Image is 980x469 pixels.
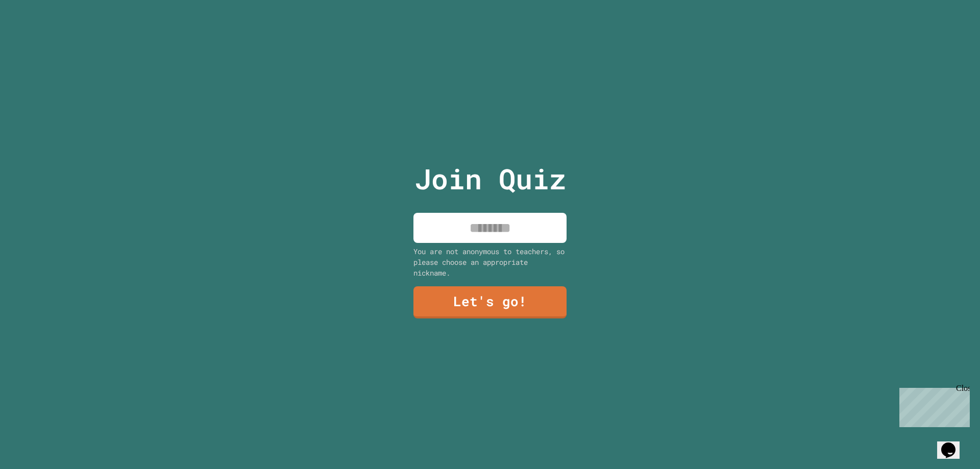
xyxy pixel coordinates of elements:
[4,4,70,65] div: Chat with us now!Close
[413,286,567,318] a: Let's go!
[937,428,970,459] iframe: chat widget
[413,246,567,278] div: You are not anonymous to teachers, so please choose an appropriate nickname.
[414,158,566,200] p: Join Quiz
[895,384,970,427] iframe: chat widget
